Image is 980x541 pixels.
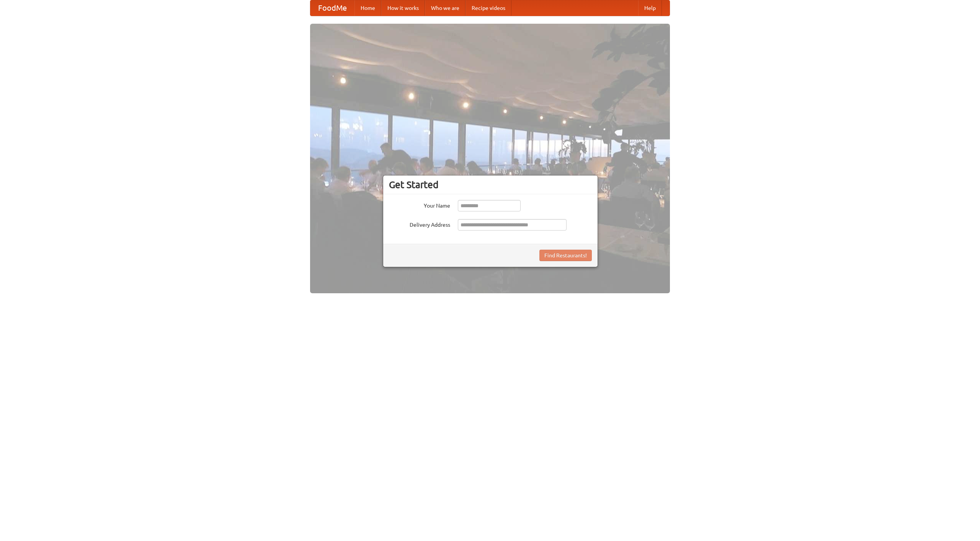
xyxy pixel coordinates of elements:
h3: Get Started [389,179,592,190]
label: Your Name [389,200,450,210]
a: How it works [381,0,425,16]
a: Home [354,0,381,16]
a: Recipe videos [465,0,511,16]
label: Delivery Address [389,219,450,229]
button: Find Restaurants! [539,250,592,261]
a: Who we are [425,0,465,16]
a: FoodMe [310,0,354,16]
a: Help [638,0,662,16]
